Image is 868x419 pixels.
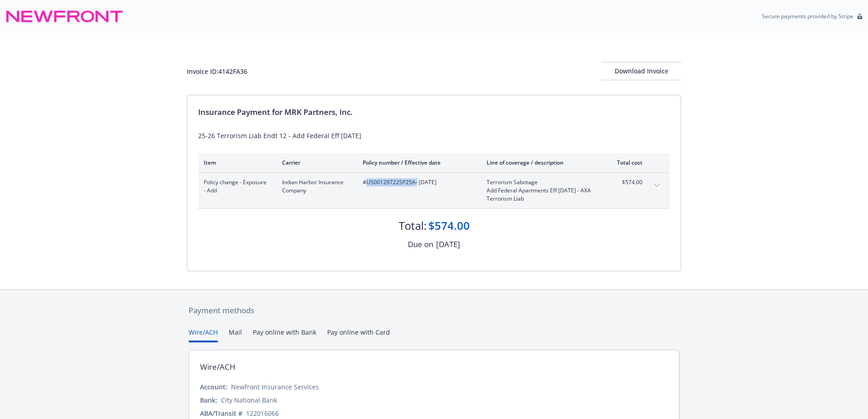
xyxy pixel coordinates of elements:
[229,327,242,342] button: Mail
[189,327,218,342] button: Wire/ACH
[204,178,267,195] span: Policy change - Exposure - Add
[200,409,242,418] div: ABA/Transit #
[198,131,670,140] div: 25-26 Terrorism Liab Endt 12 - Add Federal Eff [DATE]
[282,178,348,195] span: Indian Harbor Insurance Company
[487,178,594,186] span: Terrorism Sabotage
[428,218,470,233] div: $574.00
[601,62,681,80] div: Download Invoice
[200,382,227,392] div: Account:
[187,67,247,76] div: Invoice ID: 4142FA36
[198,173,670,208] div: Policy change - Exposure - AddIndian Harbor Insurance Company#US00129722SP25A- [DATE]Terrorism Sa...
[200,361,236,373] div: Wire/ACH
[204,159,267,166] div: Item
[198,106,670,118] div: Insurance Payment for MRK Partners, Inc.
[253,327,316,342] button: Pay online with Bank
[487,178,594,203] span: Terrorism SabotageAdd Federal Apartments Eff [DATE] - AXA Terrorism Liab
[762,12,853,20] p: Secure payments provided by Stripe
[399,218,426,233] div: Total:
[327,327,390,342] button: Pay online with Card
[650,178,664,193] button: expand content
[246,409,279,418] div: 122016066
[487,159,594,166] div: Line of coverage / description
[608,159,642,166] div: Total cost
[363,159,472,166] div: Policy number / Effective date
[221,395,277,405] div: City National Bank
[282,159,348,166] div: Carrier
[363,178,472,186] span: #US00129722SP25A - [DATE]
[408,238,433,250] div: Due on
[487,186,594,203] span: Add Federal Apartments Eff [DATE] - AXA Terrorism Liab
[200,395,217,405] div: Bank:
[601,62,681,80] button: Download Invoice
[608,178,642,186] span: $574.00
[189,305,679,316] div: Payment methods
[436,238,460,250] div: [DATE]
[231,382,319,392] div: Newfront Insurance Services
